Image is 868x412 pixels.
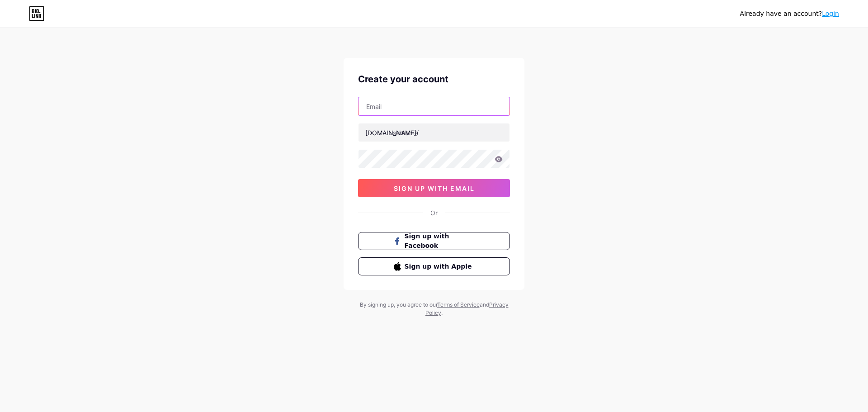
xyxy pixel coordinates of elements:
[437,301,480,308] a: Terms of Service
[740,9,839,19] div: Already have an account?
[358,257,510,275] button: Sign up with Apple
[358,72,510,86] div: Create your account
[358,179,510,197] button: sign up with email
[430,208,438,218] div: Or
[394,185,475,192] span: sign up with email
[357,301,511,317] div: By signing up, you agree to our and .
[359,123,509,142] input: username
[359,97,509,115] input: Email
[365,128,419,137] div: [DOMAIN_NAME]/
[822,10,839,17] a: Login
[405,262,475,271] span: Sign up with Apple
[358,232,510,250] button: Sign up with Facebook
[405,232,475,251] span: Sign up with Facebook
